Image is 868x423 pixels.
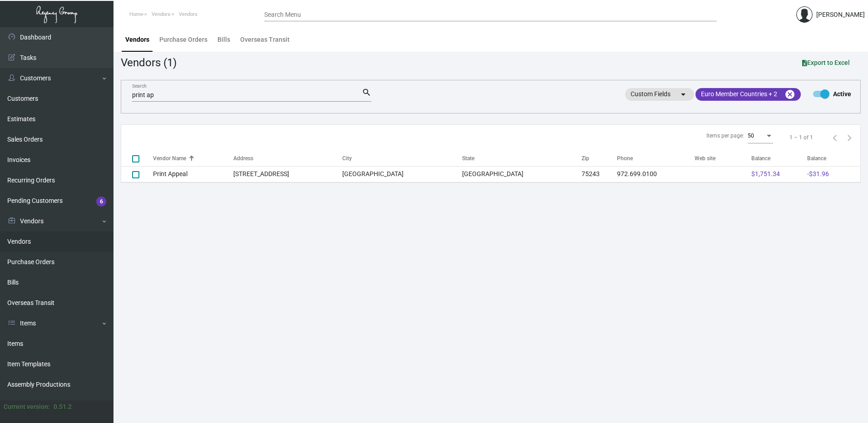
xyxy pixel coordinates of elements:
button: Export to Excel [795,54,857,71]
span: Home [129,11,143,17]
div: 0.51.2 [54,402,72,412]
div: Bills [217,35,230,44]
td: 75243 [582,166,617,182]
div: Items per page: [706,132,744,140]
div: Overseas Transit [240,35,290,44]
div: Phone [617,154,695,162]
span: $1,751.34 [751,170,780,177]
div: Zip [582,154,617,162]
mat-icon: cancel [784,89,795,100]
img: admin@bootstrapmaster.com [796,6,813,23]
div: Zip [582,154,589,162]
div: Balance [807,154,860,162]
mat-chip: Euro Member Countries + 2 [695,88,801,101]
div: Address [233,154,253,162]
div: City [342,154,462,162]
span: 50 [748,133,754,139]
span: Vendors [152,11,170,17]
mat-select: Items per page: [748,133,773,139]
span: Export to Excel [802,59,850,66]
td: [GEOGRAPHIC_DATA] [342,166,462,182]
div: 1 – 1 of 1 [789,133,813,142]
b: Active [833,90,851,98]
button: Next page [842,130,857,145]
mat-chip: Custom Fields [625,88,694,101]
div: Purchase Orders [159,35,207,44]
div: [PERSON_NAME] [816,10,865,20]
mat-icon: search [362,87,371,98]
button: Previous page [828,130,842,145]
div: Vendors [125,35,149,44]
div: City [342,154,352,162]
div: Current version: [4,402,50,412]
td: Print Appeal [153,166,233,182]
div: Phone [617,154,633,162]
div: Balance [807,154,826,162]
td: [GEOGRAPHIC_DATA] [462,166,582,182]
div: Web site [695,154,715,162]
td: [STREET_ADDRESS] [233,166,342,182]
div: Vendors (1) [121,54,177,71]
div: Balance [751,154,770,162]
mat-icon: arrow_drop_down [678,89,689,100]
div: State [462,154,582,162]
span: Vendors [179,11,197,17]
div: Address [233,154,342,162]
div: Vendor Name [153,154,233,162]
td: 972.699.0100 [617,166,695,182]
div: Web site [695,154,751,162]
div: State [462,154,474,162]
div: Balance [751,154,807,162]
div: Vendor Name [153,154,186,162]
span: -$31.96 [807,170,829,177]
